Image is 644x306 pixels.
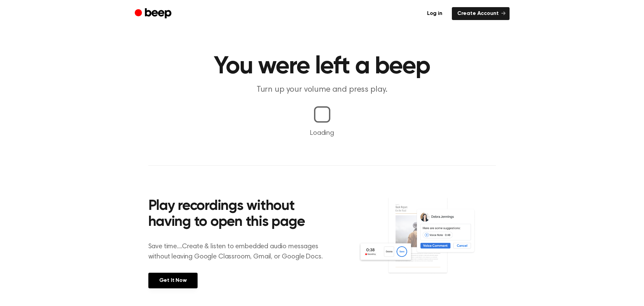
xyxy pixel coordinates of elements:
[148,198,331,231] h2: Play recordings without having to open this page
[148,54,496,79] h1: You were left a beep
[192,84,453,95] p: Turn up your volume and press play.
[422,7,448,20] a: Log in
[135,7,173,20] a: Beep
[148,273,198,288] a: Get It Now
[148,241,331,262] p: Save time....Create & listen to embedded audio messages without leaving Google Classroom, Gmail, ...
[8,128,636,138] p: Loading
[358,196,496,288] img: Voice Comments on Docs and Recording Widget
[452,7,510,20] a: Create Account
